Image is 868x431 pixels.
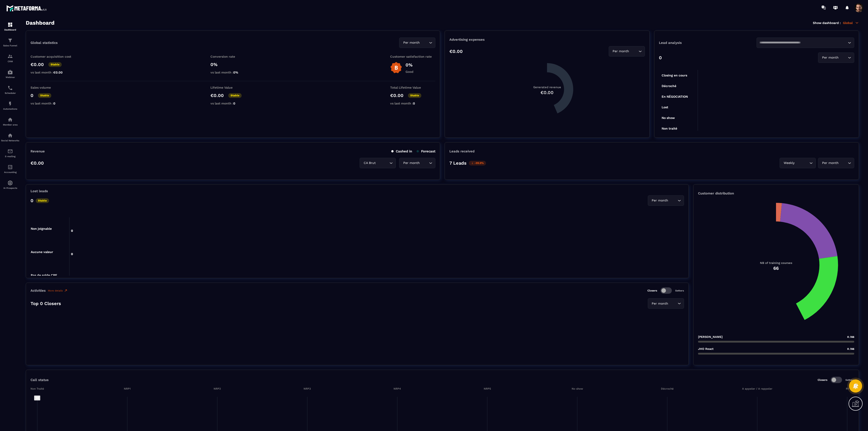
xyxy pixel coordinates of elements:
[421,40,428,45] input: Search for option
[31,387,44,390] tspan: Non Traité
[7,54,13,59] img: formation
[417,149,435,153] p: Forecast
[609,46,645,57] div: Search for option
[757,38,854,48] div: Search for option
[363,161,377,166] span: CA Brut
[1,60,19,63] p: CRM
[413,102,415,105] span: 0
[648,298,684,309] div: Search for option
[669,301,677,306] input: Search for option
[421,161,428,166] input: Search for option
[449,38,645,42] p: Advertising expenses
[210,55,256,58] p: Conversion rate
[651,301,669,306] span: Per month
[31,289,46,293] p: Activities
[843,21,859,25] p: Global
[661,387,674,390] tspan: Décroché
[818,158,854,168] div: Search for option
[795,161,808,166] input: Search for option
[1,19,19,34] a: formationformationDashboard
[390,102,435,105] p: vs last month :
[31,250,53,254] tspan: Aucune valeur
[31,378,49,382] p: Call status
[124,387,131,390] tspan: NRP1
[210,62,256,67] p: 0%
[1,129,19,145] a: social-networksocial-networkSocial Networks
[408,93,421,98] p: Stable
[698,191,854,195] p: Customer distribution
[1,161,19,177] a: accountantaccountantAccounting
[1,108,19,110] p: Automations
[742,387,772,390] tspan: A appeler / A rappeler
[210,86,256,89] p: Lifetime Value
[840,55,847,60] input: Search for option
[847,335,854,339] span: 0 /66
[402,40,421,45] span: Per month
[7,117,13,122] img: automations
[31,71,76,74] p: vs last month :
[390,86,435,89] p: Total Lifetime Value
[821,161,840,166] span: Per month
[648,195,684,206] div: Search for option
[659,41,757,45] p: Lead analysis
[210,93,224,98] p: €0.00
[675,289,684,292] p: Setters
[818,378,827,381] p: Closers
[1,66,19,82] a: automationsautomationsWebinar
[377,161,388,166] input: Search for option
[31,273,57,277] tspan: Pas de solde CPF
[1,139,19,142] p: Social Networks
[1,187,19,189] p: IA Prospects
[846,387,849,390] tspan: R1
[484,387,491,390] tspan: NRP5
[662,105,668,109] tspan: Lost
[406,62,413,68] p: 0%
[390,62,402,74] img: b-badge-o.b3b20ee6.svg
[394,387,401,390] tspan: NRP4
[210,71,256,74] p: vs last month :
[669,198,677,203] input: Search for option
[391,149,412,153] p: Cashed in
[7,38,13,43] img: formation
[31,41,58,45] p: Global statistics
[233,102,235,105] span: 0
[390,55,435,58] p: Customer satisfaction rate
[210,102,256,105] p: vs last month :
[31,227,52,231] tspan: Non joignable
[1,82,19,98] a: schedulerschedulerScheduler
[48,62,62,67] p: Stable
[53,71,63,74] span: €0.00
[821,55,840,60] span: Per month
[26,20,54,26] h3: Dashboard
[1,114,19,129] a: automationsautomationsMember area
[7,164,13,170] img: accountant
[1,171,19,173] p: Accounting
[7,69,13,75] img: automations
[1,50,19,66] a: formationformationCRM
[31,160,44,166] p: €0.00
[1,145,19,161] a: emailemailE-mailing
[1,92,19,94] p: Scheduler
[1,155,19,158] p: E-mailing
[759,40,847,45] input: Search for option
[31,55,76,58] p: Customer acquisition cost
[845,379,854,381] p: Setters
[651,198,669,203] span: Per month
[698,347,714,350] p: JHO React
[813,21,841,25] p: Show dashboard :
[31,93,33,98] p: 0
[630,49,637,54] input: Search for option
[7,180,13,186] img: automations
[662,84,676,88] tspan: Décroché
[1,28,19,31] p: Dashboard
[7,133,13,138] img: social-network
[6,4,47,12] img: logo
[698,335,723,339] p: [PERSON_NAME]
[64,289,68,292] img: narrow-up-right-o.6b7c60e2.svg
[647,289,657,292] p: Closers
[1,123,19,126] p: Member area
[1,98,19,114] a: automationsautomationsAutomations
[31,62,44,67] p: €0.00
[662,95,688,98] tspan: En NÉGOCIATION
[36,198,49,203] p: Stable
